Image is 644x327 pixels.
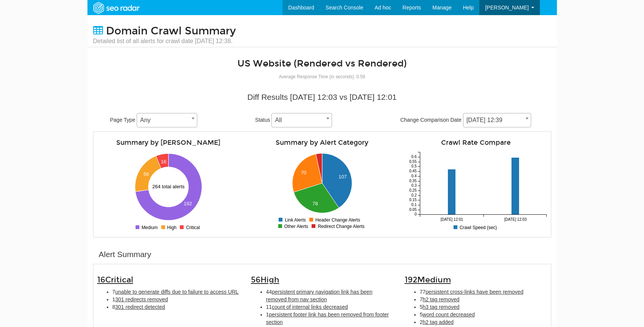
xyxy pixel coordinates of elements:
[260,275,279,285] span: High
[99,249,151,260] div: Alert Summary
[137,113,197,127] span: Any
[266,303,393,311] li: 11
[414,212,416,217] tspan: 0
[420,311,547,318] li: 5
[411,194,416,198] tspan: 0.2
[105,275,133,285] span: Critical
[266,311,393,326] li: 1
[423,319,454,325] span: h2 tag added
[272,304,348,310] span: count of internal links decreased
[99,91,546,103] div: Diff Results [DATE] 12:03 vs [DATE] 12:01
[112,288,240,296] li: 7
[110,117,136,123] span: Page Type
[463,5,474,11] span: Help
[409,189,417,193] tspan: 0.25
[405,275,451,285] span: 192
[97,275,133,285] span: 16
[237,58,407,69] a: US Website (Rendered vs Rendered)
[420,288,547,296] li: 77
[266,288,393,303] li: 44
[326,5,363,11] span: Search Console
[137,115,197,126] span: Any
[409,198,417,202] tspan: 0.15
[409,208,417,212] tspan: 0.05
[251,139,393,146] h4: Summary by Alert Category
[400,117,462,123] span: Change Comparison Date
[106,25,236,37] span: Domain Crawl Summary
[251,275,279,285] span: 56
[374,5,391,11] span: Ad hoc
[504,217,527,222] tspan: [DATE] 12:03
[272,115,332,126] span: All
[409,169,417,174] tspan: 0.45
[405,139,547,146] h4: Crawl Rate Compare
[423,312,475,318] span: word count decreased
[423,296,459,302] span: h2 tag removed
[463,113,531,127] span: 09/18/2025 12:39
[115,296,168,302] span: 301 redirects removed
[420,318,547,326] li: 2
[409,160,417,164] tspan: 0.55
[485,5,529,11] span: [PERSON_NAME]
[411,184,416,188] tspan: 0.3
[411,164,416,169] tspan: 0.5
[97,139,240,146] h4: Summary by [PERSON_NAME]
[115,289,239,295] span: unable to generate diffs due to failure to access URL
[420,296,547,303] li: 7
[411,155,416,159] tspan: 0.6
[255,117,270,123] span: Status
[426,289,523,295] span: persistent cross-links have been removed
[440,217,463,222] tspan: [DATE] 12:01
[411,174,416,178] tspan: 0.4
[409,179,417,183] tspan: 0.35
[266,289,373,302] span: persistent primary navigation link has been removed from nav section
[463,115,531,126] span: 09/18/2025 12:39
[115,304,165,310] span: 301 redirect detected
[266,312,389,325] span: persistent footer link has been removed from footer section
[112,296,240,303] li: 1
[423,304,459,310] span: h3 tag removed
[432,5,452,11] span: Manage
[271,113,332,127] span: All
[112,303,240,311] li: 8
[411,203,416,207] tspan: 0.1
[93,37,236,45] small: Detailed list of all alerts for crawl date [DATE] 12:38.
[90,1,142,15] img: SEORadar
[279,74,365,79] small: Average Response Time (in seconds): 0.59
[402,5,421,11] span: Reports
[417,275,451,285] span: Medium
[152,184,185,189] text: 264 total alerts
[420,303,547,311] li: 5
